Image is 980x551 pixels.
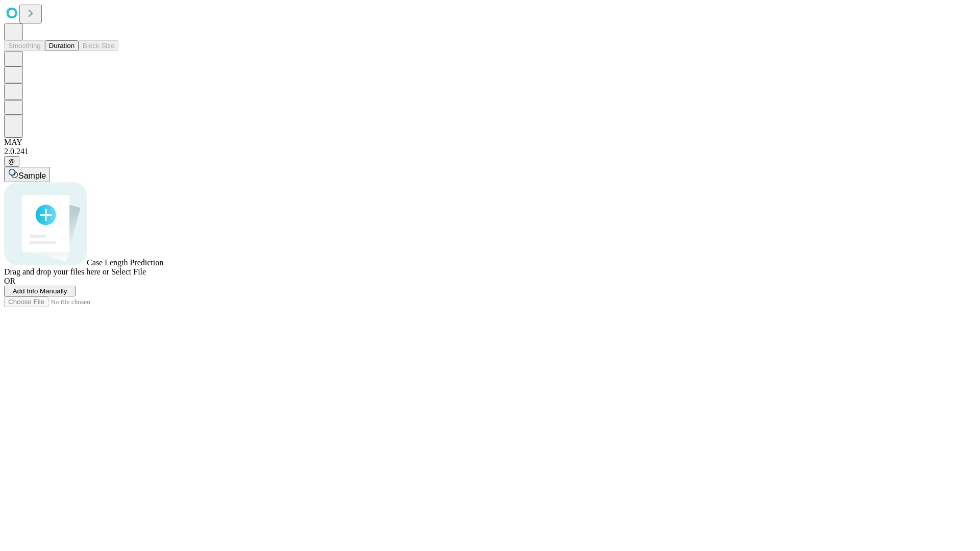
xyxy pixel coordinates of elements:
[13,287,67,295] span: Add Info Manually
[4,147,976,156] div: 2.0.241
[45,40,79,51] button: Duration
[4,286,76,296] button: Add Info Manually
[4,40,45,51] button: Smoothing
[8,158,15,165] span: @
[4,138,976,147] div: MAY
[4,167,50,182] button: Sample
[111,267,146,276] span: Select File
[4,267,109,276] span: Drag and drop your files here or
[79,40,118,51] button: Block Size
[4,277,15,285] span: OR
[4,156,19,167] button: @
[87,258,163,267] span: Case Length Prediction
[18,171,46,180] span: Sample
